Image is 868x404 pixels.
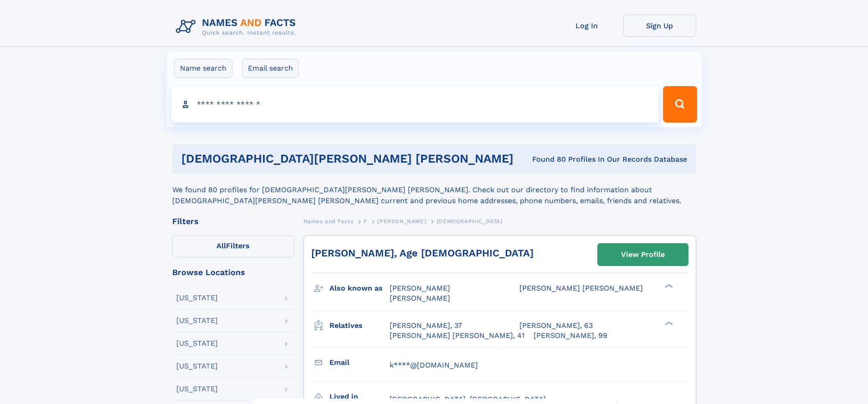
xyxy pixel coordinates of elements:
[242,59,299,78] label: Email search
[171,86,659,123] input: search input
[534,331,607,341] a: [PERSON_NAME], 99
[181,153,523,164] h1: [DEMOGRAPHIC_DATA][PERSON_NAME] [PERSON_NAME]
[303,215,354,227] a: Names and Facts
[598,244,688,266] a: View Profile
[621,244,665,265] div: View Profile
[176,294,218,302] div: [US_STATE]
[364,218,367,225] span: F
[390,331,524,341] a: [PERSON_NAME] [PERSON_NAME], 41
[176,317,218,324] div: [US_STATE]
[329,281,390,296] h3: Also known as
[172,235,294,257] label: Filters
[377,215,426,227] a: [PERSON_NAME]
[437,218,503,225] span: [DEMOGRAPHIC_DATA]
[311,247,534,259] a: [PERSON_NAME], Age [DEMOGRAPHIC_DATA]
[663,86,697,123] button: Search Button
[172,268,294,276] div: Browse Locations
[377,218,426,225] span: [PERSON_NAME]
[176,340,218,347] div: [US_STATE]
[623,15,696,37] a: Sign Up
[172,217,294,225] div: Filters
[663,283,673,289] div: ❯
[390,321,462,331] a: [PERSON_NAME], 37
[216,241,226,250] span: All
[364,215,367,227] a: F
[329,318,390,333] h3: Relatives
[390,294,450,302] span: [PERSON_NAME]
[176,363,218,370] div: [US_STATE]
[519,284,643,292] span: [PERSON_NAME] [PERSON_NAME]
[390,395,546,404] span: [GEOGRAPHIC_DATA], [GEOGRAPHIC_DATA]
[550,15,623,37] a: Log In
[172,15,303,39] img: Logo Names and Facts
[663,320,673,326] div: ❯
[519,321,593,331] a: [PERSON_NAME], 63
[176,385,218,393] div: [US_STATE]
[172,174,696,206] div: We found 80 profiles for [DEMOGRAPHIC_DATA][PERSON_NAME] [PERSON_NAME]. Check out our directory t...
[329,355,390,370] h3: Email
[390,284,450,292] span: [PERSON_NAME]
[523,154,687,164] div: Found 80 Profiles In Our Records Database
[174,59,232,78] label: Name search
